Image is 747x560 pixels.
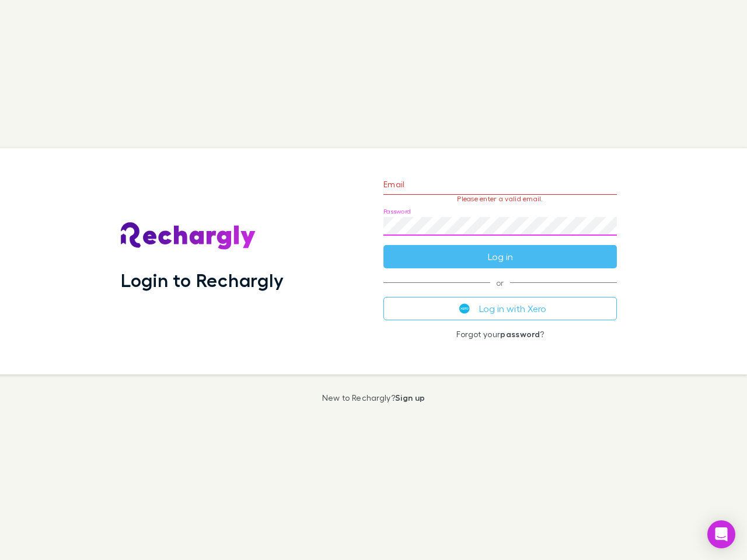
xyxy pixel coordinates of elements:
[383,282,617,283] span: or
[707,520,735,548] div: Open Intercom Messenger
[500,329,540,339] a: password
[322,393,425,402] p: New to Rechargly?
[383,330,617,339] p: Forgot your ?
[383,245,617,268] button: Log in
[395,393,425,402] a: Sign up
[121,269,284,291] h1: Login to Rechargly
[383,297,617,320] button: Log in with Xero
[121,222,256,250] img: Rechargly's Logo
[459,303,470,314] img: Xero's logo
[383,207,411,216] label: Password
[383,195,617,203] p: Please enter a valid email.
